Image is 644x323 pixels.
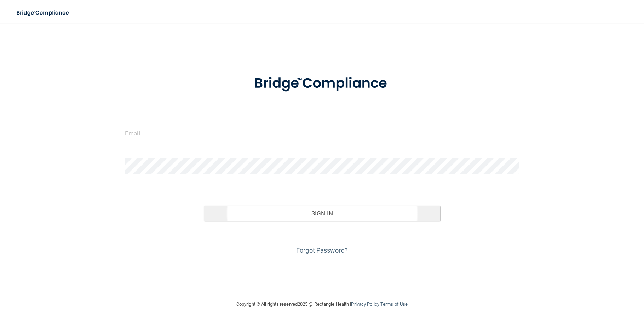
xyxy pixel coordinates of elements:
[240,65,404,102] img: bridge_compliance_login_screen.278c3ca4.svg
[204,206,440,221] button: Sign In
[125,125,519,141] input: Email
[193,293,451,316] div: Copyright © All rights reserved 2025 @ Rectangle Health | |
[351,301,379,307] a: Privacy Policy
[11,6,76,20] img: bridge_compliance_login_screen.278c3ca4.svg
[296,247,348,254] a: Forgot Password?
[380,301,408,307] a: Terms of Use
